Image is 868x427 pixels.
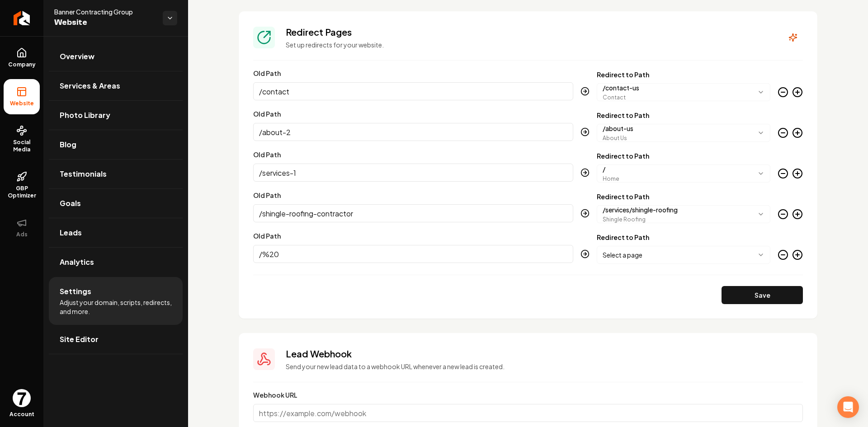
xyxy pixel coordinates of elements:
label: Redirect to Path [597,153,770,159]
span: Social Media [4,139,40,153]
span: Site Editor [60,334,99,345]
a: Goals [49,189,183,218]
label: Redirect to Path [597,71,770,78]
a: Analytics [49,248,183,277]
div: Open Intercom Messenger [837,396,859,418]
p: Send your new lead data to a webhook URL whenever a new lead is created. [286,362,803,371]
span: Company [5,61,39,68]
label: Old Path [253,150,281,159]
label: Webhook URL [253,391,297,399]
input: /old-path [253,245,573,263]
label: Redirect to Path [597,234,770,240]
span: Testimonials [60,169,107,179]
label: Redirect to Path [597,193,770,200]
a: GBP Optimizer [4,164,40,206]
span: Leads [60,227,82,238]
a: Testimonials [49,160,183,188]
label: Redirect to Path [597,112,770,118]
span: GBP Optimizer [4,185,40,199]
label: Old Path [253,232,281,240]
span: Analytics [60,257,94,267]
p: Set up redirects for your website. [286,40,772,49]
a: Blog [49,130,183,159]
input: /old-path [253,204,573,222]
input: /old-path [253,82,573,100]
a: Overview [49,42,183,71]
span: Overview [60,51,94,62]
label: Old Path [253,191,281,199]
a: Services & Areas [49,71,183,100]
img: Rebolt Logo [14,11,30,25]
span: Website [6,100,38,107]
a: Leads [49,218,183,247]
span: Ads [13,231,31,238]
input: https://example.com/webhook [253,404,803,422]
span: Photo Library [60,110,110,121]
span: Account [9,411,34,418]
h3: Redirect Pages [286,26,772,38]
img: GA - Master Analytics 7 Crane [13,389,31,407]
a: Company [4,40,40,75]
a: Social Media [4,118,40,160]
a: Photo Library [49,101,183,130]
span: Blog [60,139,76,150]
span: Adjust your domain, scripts, redirects, and more. [60,298,172,316]
span: Banner Contracting Group [54,7,156,16]
a: Site Editor [49,325,183,354]
label: Old Path [253,69,281,77]
input: /old-path [253,123,573,141]
button: Ads [4,210,40,245]
label: Old Path [253,110,281,118]
button: Open user button [13,389,31,407]
input: /old-path [253,164,573,182]
span: Services & Areas [60,80,120,91]
span: Settings [60,286,91,297]
h3: Lead Webhook [286,347,803,360]
button: Save [722,286,803,304]
span: Website [54,16,156,29]
span: Goals [60,198,81,209]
